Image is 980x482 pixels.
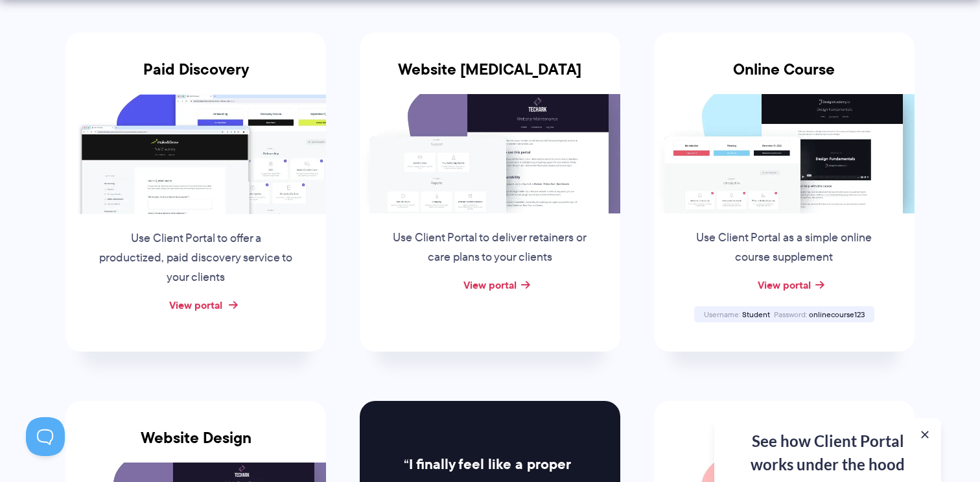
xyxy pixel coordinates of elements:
span: Student [742,309,770,320]
a: View portal [463,277,517,293]
p: Use Client Portal to offer a productized, paid discovery service to your clients [97,229,294,287]
span: Password [774,309,807,320]
h3: Website Design [65,429,326,463]
span: Username [704,309,740,320]
h3: Website [MEDICAL_DATA] [360,60,620,94]
h3: Paid Discovery [65,60,326,94]
h3: Online Course [654,60,915,94]
p: Use Client Portal as a simple online course supplement [686,228,883,267]
p: Use Client Portal to deliver retainers or care plans to your clients [391,228,589,267]
iframe: Toggle Customer Support [26,417,65,456]
h3: School and Parent [654,429,915,463]
a: View portal [758,277,811,293]
span: onlinecourse123 [809,309,865,320]
a: View portal [169,297,222,313]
